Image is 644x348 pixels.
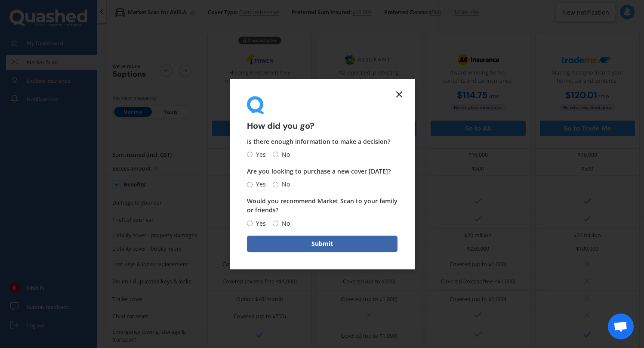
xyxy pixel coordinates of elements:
[247,137,390,146] span: Is there enough information to make a decision?
[247,152,253,158] input: Yes
[273,221,278,226] input: No
[278,218,290,229] span: No
[253,218,266,229] span: Yes
[273,152,278,158] input: No
[278,149,290,160] span: No
[247,236,397,252] button: Submit
[247,197,397,214] span: Would you recommend Market Scan to your family or friends?
[253,179,266,190] span: Yes
[278,179,290,190] span: No
[273,182,278,187] input: No
[247,96,397,130] div: How did you go?
[253,149,266,160] span: Yes
[608,314,634,339] a: Open chat
[247,221,253,226] input: Yes
[247,182,253,187] input: Yes
[247,167,391,175] span: Are you looking to purchase a new cover [DATE]?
